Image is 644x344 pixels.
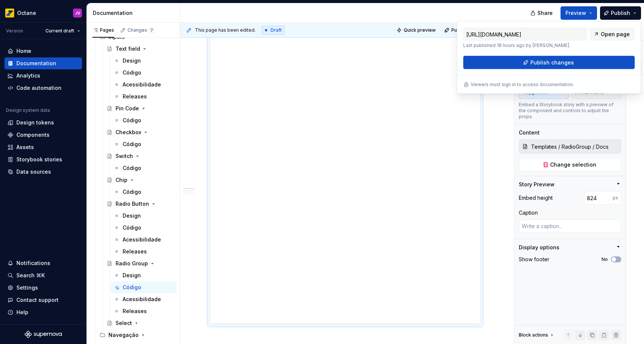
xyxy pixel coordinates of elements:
[4,57,82,69] a: Documentation
[116,260,148,267] div: Radio Group
[4,282,82,294] a: Settings
[602,256,608,262] label: No
[97,329,177,341] div: Navegação
[463,42,587,48] p: Last published 18 hours ago by [PERSON_NAME].
[519,256,549,263] div: Show footer
[75,10,80,16] div: JV
[111,222,177,234] a: Código
[519,181,555,188] div: Story Preview
[111,67,177,79] a: Código
[16,284,38,291] div: Settings
[123,296,161,303] div: Acessibilidade
[519,129,540,136] div: Content
[93,9,177,17] div: Documentation
[6,28,23,34] div: Version
[123,164,141,172] div: Código
[519,330,555,340] div: Block actions
[123,224,141,231] div: Código
[111,138,177,150] a: Código
[149,27,155,33] span: 7
[111,234,177,246] a: Acessibilidade
[4,166,82,178] a: Data sources
[25,331,62,338] svg: Supernova Logo
[463,56,635,69] button: Publish changes
[104,198,177,210] a: Radio Button
[16,72,40,79] div: Analytics
[442,25,491,35] button: Publish changes
[16,309,28,316] div: Help
[16,296,59,304] div: Contact support
[116,200,149,208] div: Radio Button
[590,28,635,41] a: Open page
[123,141,141,148] div: Código
[16,47,31,55] div: Home
[123,248,147,255] div: Releases
[111,293,177,305] a: Acessibilidade
[123,272,141,279] div: Design
[601,31,630,38] span: Open page
[565,9,586,17] span: Preview
[16,119,54,126] div: Design tokens
[394,25,439,35] button: Quick preview
[16,60,56,67] div: Documentation
[471,82,574,88] p: Viewers must sign in to access documentation.
[92,27,114,33] div: Pages
[404,27,436,33] span: Quick preview
[5,9,14,18] img: e8093afa-4b23-4413-bf51-00cde92dbd3f.png
[104,102,177,114] a: Pin Code
[123,117,141,124] div: Código
[4,269,82,281] button: Search ⌘K
[116,45,140,53] div: Text field
[111,269,177,281] a: Design
[4,70,82,82] a: Analytics
[104,174,177,186] a: Chip
[123,212,141,220] div: Design
[550,161,596,168] span: Change selection
[123,57,141,64] div: Design
[116,152,133,160] div: Switch
[600,6,641,20] button: Publish
[111,186,177,198] a: Código
[4,154,82,165] a: Storybook stories
[16,259,50,267] div: Notifications
[116,129,141,136] div: Checkbox
[104,126,177,138] a: Checkbox
[108,331,139,339] div: Navegação
[527,6,558,20] button: Share
[519,181,621,188] button: Story Preview
[530,59,574,66] span: Publish changes
[123,93,147,100] div: Releases
[111,162,177,174] a: Código
[111,281,177,293] a: Código
[104,43,177,55] a: Text field
[111,305,177,317] a: Releases
[16,143,34,151] div: Assets
[4,129,82,141] a: Components
[16,272,45,279] div: Search ⌘K
[16,84,61,92] div: Code automation
[4,294,82,306] button: Contact support
[42,26,83,36] button: Current draft
[519,194,553,202] div: Embed height
[4,306,82,318] button: Help
[613,195,618,201] p: px
[111,246,177,258] a: Releases
[519,332,548,338] div: Block actions
[111,114,177,126] a: Código
[195,27,256,33] span: This page has been edited.
[104,258,177,269] a: Radio Group
[561,6,597,20] button: Preview
[123,81,161,88] div: Acessibilidade
[519,209,538,217] div: Caption
[16,156,62,163] div: Storybook stories
[111,210,177,222] a: Design
[111,55,177,67] a: Design
[4,141,82,153] a: Assets
[16,131,50,139] div: Components
[123,307,147,315] div: Releases
[519,244,559,251] div: Display options
[611,9,630,17] span: Publish
[584,191,613,205] input: Auto
[519,102,621,120] div: Embed a Storybook story with a preview of the component and controls to adjust the props.
[4,82,82,94] a: Code automation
